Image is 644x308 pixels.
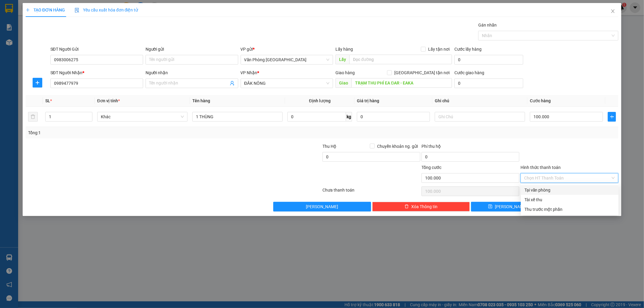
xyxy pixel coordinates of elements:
label: Gán nhãn [478,23,497,27]
span: Chuyển khoản ng. gửi [375,143,420,150]
div: Thu trước một phần [524,206,615,213]
div: Tài xế thu [524,196,615,203]
span: save [488,204,492,209]
div: Người gửi [146,46,238,52]
span: Tên hàng [192,98,210,103]
div: Người nhận [146,69,238,76]
input: VD: Bàn, Ghế [192,112,283,122]
span: Khác [101,112,184,121]
div: Chưa thanh toán [322,187,421,197]
span: plus [33,80,42,85]
span: Văn Phòng Đà Nẵng [244,55,330,64]
span: plus [26,8,30,12]
span: Lấy hàng [335,47,353,52]
button: [PERSON_NAME] [273,202,371,211]
span: delete [405,204,409,209]
span: 0906 477 911 [46,26,63,38]
span: [GEOGRAPHIC_DATA] tận nơi [392,69,452,76]
div: Tại văn phòng [524,187,615,193]
span: Xóa Thông tin [411,203,437,210]
input: Cước giao hàng [454,78,523,88]
span: kg [346,112,352,122]
span: Lấy tận nơi [426,46,452,52]
span: Đơn vị tính [97,98,120,103]
span: ĐĂK NÔNG [244,79,330,88]
span: close [610,9,615,14]
span: SL [45,98,50,103]
img: icon [75,8,79,13]
input: Ghi Chú [435,112,525,122]
span: BXTTDN1410250043 [64,40,116,47]
input: 0 [357,112,430,122]
div: SĐT Người Gửi [50,46,143,52]
div: Phí thu hộ [421,143,519,152]
img: logo [3,26,45,47]
span: Thu Hộ [322,144,336,149]
span: Định lượng [309,98,331,103]
button: delete [28,112,38,122]
span: [PERSON_NAME] [306,203,338,210]
span: Tổng cước [421,165,441,170]
input: Dọc đường [349,55,452,64]
span: user-add [230,81,235,86]
span: VP Nhận [241,70,258,75]
span: Yêu cầu xuất hóa đơn điện tử [75,8,138,12]
label: Hình thức thanh toán [521,165,561,170]
button: save[PERSON_NAME] [471,202,544,211]
label: Cước lấy hàng [454,47,482,52]
strong: Nhà xe QUỐC ĐẠT [46,5,63,25]
span: Giao hàng [335,70,355,75]
div: SĐT Người Nhận [50,69,143,76]
th: Ghi chú [432,95,527,107]
span: Lấy [335,55,349,64]
span: [PERSON_NAME] [495,203,527,210]
div: Tổng: 1 [28,129,248,136]
button: plus [33,78,42,87]
strong: PHIẾU BIÊN NHẬN [46,39,63,58]
input: Cước lấy hàng [454,55,523,65]
label: Cước giao hàng [454,70,484,75]
span: Giao [335,78,351,88]
button: plus [608,112,616,122]
span: Giá trị hàng [357,98,379,103]
span: plus [608,114,616,119]
div: VP gửi [241,46,333,52]
button: deleteXóa Thông tin [372,202,470,211]
span: Cước hàng [530,98,551,103]
button: Close [604,3,621,20]
input: Dọc đường [351,78,452,88]
span: TẠO ĐƠN HÀNG [26,8,65,12]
